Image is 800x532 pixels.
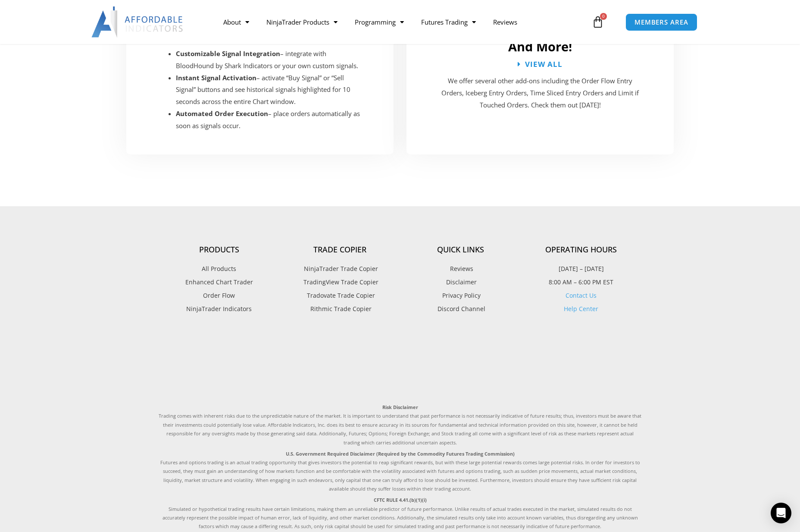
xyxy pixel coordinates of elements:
[279,263,400,274] a: NinjaTrader Trade Copier
[484,12,526,32] a: Reviews
[176,109,268,118] strong: Automated Order Execution
[412,12,484,32] a: Futures Trading
[176,48,363,72] li: – integrate with BloodHound by Shark Indicators or your own custom signals.
[159,277,279,288] a: Enhanced Chart Trader
[185,277,253,288] span: Enhanced Chart Trader
[159,334,641,394] iframe: Customer reviews powered by Trustpilot
[279,290,400,301] a: Tradovate Trade Copier
[564,305,598,313] a: Help Center
[444,277,477,288] span: Disclaimer
[215,12,258,32] a: About
[215,12,590,32] nav: Menu
[279,303,400,315] a: Rithmic Trade Copier
[625,13,697,31] a: MEMBERS AREA
[771,503,791,523] div: Open Intercom Messenger
[176,73,256,82] strong: Instant Signal Activation
[159,263,279,274] a: All Products
[566,291,597,299] a: Contact Us
[400,303,521,315] a: Discord Channel
[525,60,562,68] span: View All
[415,38,665,55] h2: And More!
[91,6,184,38] img: LogoAI | Affordable Indicators – NinjaTrader
[176,108,363,132] li: – place orders automatically as soon as signals occur.
[305,290,375,301] span: Tradovate Trade Copier
[400,290,521,301] a: Privacy Policy
[159,403,641,447] p: Trading comes with inherent risks due to the unpredictable nature of the market. It is important ...
[202,263,236,274] span: All Products
[279,277,400,288] a: TradingView Trade Copier
[400,263,521,274] a: Reviews
[518,60,562,68] a: View All
[448,263,473,274] span: Reviews
[400,245,521,255] h4: Quick Links
[521,245,641,255] h4: Operating Hours
[176,72,363,108] li: – activate “Buy Signal” or “Sell Signal” buttons and see historical signals highlighted for 10 se...
[521,277,641,288] p: 8:00 AM – 6:00 PM EST
[258,12,346,32] a: NinjaTrader Products
[176,49,280,58] strong: Customizable Signal Integration
[634,19,688,25] span: MEMBERS AREA
[382,404,418,410] strong: Risk Disclaimer
[437,75,644,111] p: We offer several other add-ons including the Order Flow Entry Orders, Iceberg Entry Orders, Time ...
[521,263,641,274] p: [DATE] – [DATE]
[435,303,485,315] span: Discord Channel
[440,290,481,301] span: Privacy Policy
[302,263,378,274] span: NinjaTrader Trade Copier
[308,303,372,315] span: Rithmic Trade Copier
[579,9,617,35] a: 0
[159,245,279,255] h4: Products
[301,277,378,288] span: TradingView Trade Copier
[286,450,515,457] strong: U.S. Government Required Disclaimer (Required by the Commodity Futures Trading Commission)
[600,13,607,20] span: 0
[186,303,252,315] span: NinjaTrader Indicators
[159,450,641,494] p: Futures and options trading is an actual trading opportunity that gives investors the potential t...
[279,245,400,255] h4: Trade Copier
[346,12,412,32] a: Programming
[374,497,427,503] strong: CFTC RULE 4.41.(b)(1)(i)
[159,290,279,301] a: Order Flow
[203,290,235,301] span: Order Flow
[159,303,279,315] a: NinjaTrader Indicators
[159,496,641,531] p: Simulated or hypothetical trading results have certain limitations, making them an unreliable pre...
[400,277,521,288] a: Disclaimer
